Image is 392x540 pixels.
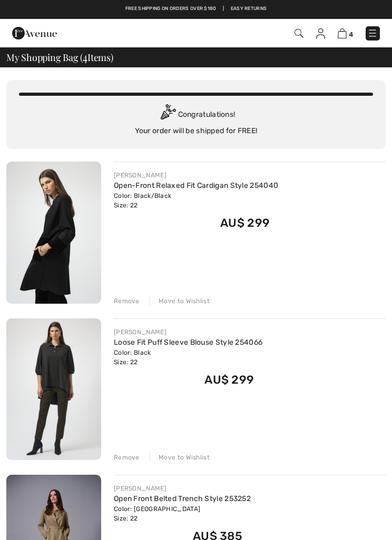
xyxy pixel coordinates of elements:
img: Menu [367,28,378,38]
span: 4 [349,31,353,38]
a: Open-Front Relaxed Fit Cardigan Style 254040 [114,181,278,190]
span: AU$ 299 [220,216,270,230]
div: Congratulations! Your order will be shipped for FREE! [19,104,373,136]
div: Remove [114,296,140,306]
div: [PERSON_NAME] [114,484,251,493]
img: Shopping Bag [338,28,347,38]
span: | [223,5,224,13]
div: Move to Wishlist [150,453,210,462]
div: Color: [GEOGRAPHIC_DATA] Size: 22 [114,504,251,523]
a: 4 [338,28,353,39]
div: [PERSON_NAME] [114,327,262,337]
div: Color: Black/Black Size: 22 [114,191,278,210]
img: My Info [316,28,325,39]
a: 1ère Avenue [12,28,57,37]
span: AU$ 299 [204,373,254,387]
div: Remove [114,453,140,462]
img: Search [295,29,303,38]
a: Free shipping on orders over $180 [125,5,217,13]
a: Open Front Belted Trench Style 253252 [114,494,251,503]
span: 4 [83,51,87,63]
span: My Shopping Bag ( Items) [6,53,113,62]
div: Color: Black Size: 22 [114,348,262,367]
a: Easy Returns [231,5,267,13]
a: Loose Fit Puff Sleeve Blouse Style 254066 [114,338,262,347]
div: [PERSON_NAME] [114,171,278,180]
img: Loose Fit Puff Sleeve Blouse Style 254066 [6,318,101,461]
img: 1ère Avenue [12,23,57,44]
img: Congratulation2.svg [157,104,178,125]
div: Move to Wishlist [150,296,210,306]
img: Open-Front Relaxed Fit Cardigan Style 254040 [6,162,101,304]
